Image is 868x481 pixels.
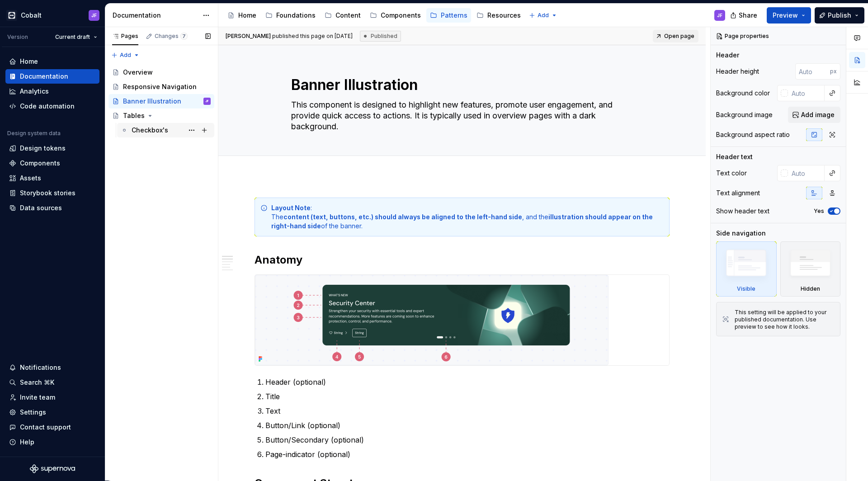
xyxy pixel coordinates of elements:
[30,464,75,473] svg: Supernova Logo
[132,126,168,135] div: Checkbox's
[20,378,54,387] div: Search ⌘K
[262,8,319,23] a: Foundations
[780,241,841,297] div: Hidden
[265,434,670,445] p: Button/Secondary (optional)
[265,406,670,416] p: Text
[335,11,361,20] div: Content
[5,186,99,200] a: Storybook stories
[716,169,747,178] div: Text color
[5,360,99,375] button: Notifications
[5,405,99,420] a: Settings
[108,49,142,61] button: Add
[205,97,209,106] div: JF
[20,144,66,153] div: Design tokens
[716,110,773,119] div: Background image
[426,8,471,23] a: Patterns
[767,7,811,24] button: Preview
[155,33,188,40] div: Changes
[112,33,138,40] div: Pages
[538,12,549,19] span: Add
[716,229,766,238] div: Side navigation
[788,107,840,123] button: Add image
[20,87,49,96] div: Analytics
[20,408,46,417] div: Settings
[123,82,197,91] div: Responsive Navigation
[108,65,214,137] div: Page tree
[20,72,68,81] div: Documentation
[814,207,824,215] label: Yes
[20,423,71,432] div: Contact support
[716,51,739,60] div: Header
[108,80,214,94] a: Responsive Navigation
[5,156,99,170] a: Components
[91,12,97,19] div: JF
[224,8,260,23] a: Home
[815,7,864,24] button: Publish
[117,123,214,137] a: Checkbox's
[735,309,835,330] div: This setting will be applied to your published documentation. Use preview to see how it looks.
[7,33,28,41] div: Version
[20,102,75,111] div: Code automation
[55,33,90,41] span: Current draft
[5,141,99,156] a: Design tokens
[180,33,188,40] span: 7
[795,63,830,80] input: Auto
[271,204,311,212] strong: Layout Note
[716,207,769,216] div: Show header text
[5,84,99,99] a: Analytics
[123,111,145,120] div: Tables
[20,174,41,183] div: Assets
[20,159,60,168] div: Components
[123,68,153,77] div: Overview
[366,8,425,23] a: Components
[717,12,722,19] div: JF
[20,203,62,212] div: Data sources
[381,11,421,20] div: Components
[108,94,214,108] a: Banner IllustrationJF
[473,8,524,23] a: Resources
[226,33,353,40] span: published this page on [DATE]
[276,11,316,20] div: Foundations
[653,30,698,42] a: Open page
[5,375,99,390] button: Search ⌘K
[289,74,631,96] textarea: Banner Illustration
[238,11,256,20] div: Home
[5,390,99,405] a: Invite team
[716,130,790,139] div: Background aspect ratio
[788,165,825,181] input: Auto
[20,393,55,402] div: Invite team
[265,449,670,460] p: Page-indicator (optional)
[801,110,835,119] span: Add image
[716,67,759,76] div: Header height
[321,8,364,23] a: Content
[828,11,851,20] span: Publish
[487,11,521,20] div: Resources
[726,7,763,24] button: Share
[51,31,101,43] button: Current draft
[20,189,75,198] div: Storybook stories
[6,10,17,21] img: e3886e02-c8c5-455d-9336-29756fd03ba2.png
[226,33,271,39] span: [PERSON_NAME]
[5,54,99,69] a: Home
[5,99,99,113] a: Code automation
[360,31,401,42] div: Published
[5,435,99,449] button: Help
[108,108,214,123] a: Tables
[20,363,61,372] div: Notifications
[5,420,99,434] button: Contact support
[739,11,757,20] span: Share
[123,97,181,106] div: Banner Illustration
[2,5,103,25] button: CobaltJF
[5,69,99,84] a: Documentation
[5,171,99,185] a: Assets
[224,6,524,24] div: Page tree
[441,11,467,20] div: Patterns
[664,33,694,40] span: Open page
[5,201,99,215] a: Data sources
[265,391,670,402] p: Title
[255,253,670,267] h2: Anatomy
[716,241,777,297] div: Visible
[21,11,42,20] div: Cobalt
[737,285,755,292] div: Visible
